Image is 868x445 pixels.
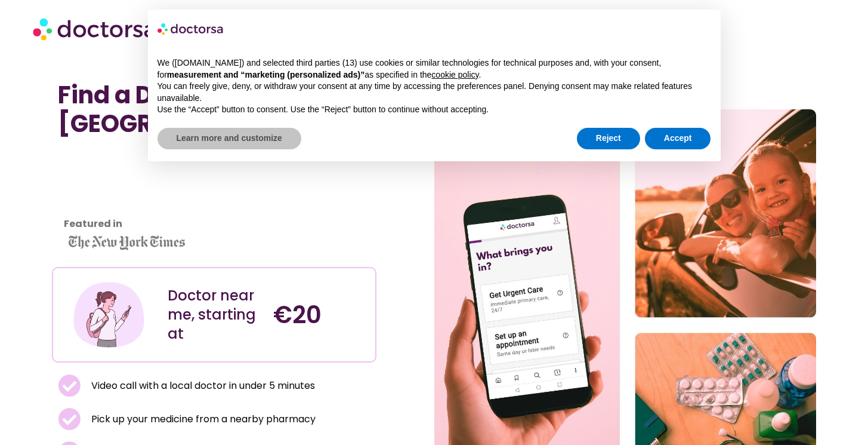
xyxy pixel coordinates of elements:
[168,286,261,343] div: Doctor near me, starting at
[273,300,367,329] h4: €20
[157,57,711,81] p: We ([DOMAIN_NAME]) and selected third parties (13) use cookies or similar technologies for techni...
[431,70,478,79] a: cookie policy
[58,81,370,138] h1: Find a Doctor Near Me in [GEOGRAPHIC_DATA]
[577,128,640,149] button: Reject
[157,19,224,38] img: logo
[157,104,711,116] p: Use the “Accept” button to consent. Use the “Reject” button to continue without accepting.
[64,217,122,231] strong: Featured in
[167,70,365,79] strong: measurement and “marketing (personalized ads)”
[58,150,165,240] iframe: Customer reviews powered by Trustpilot
[72,277,146,352] img: Illustration depicting a young woman in a casual outfit, engaged with her smartphone. She has a p...
[157,81,711,104] p: You can freely give, deny, or withdraw your consent at any time by accessing the preferences pane...
[88,411,316,428] span: Pick up your medicine from a nearby pharmacy
[88,378,315,394] span: Video call with a local doctor in under 5 minutes
[157,128,301,149] button: Learn more and customize
[645,128,711,149] button: Accept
